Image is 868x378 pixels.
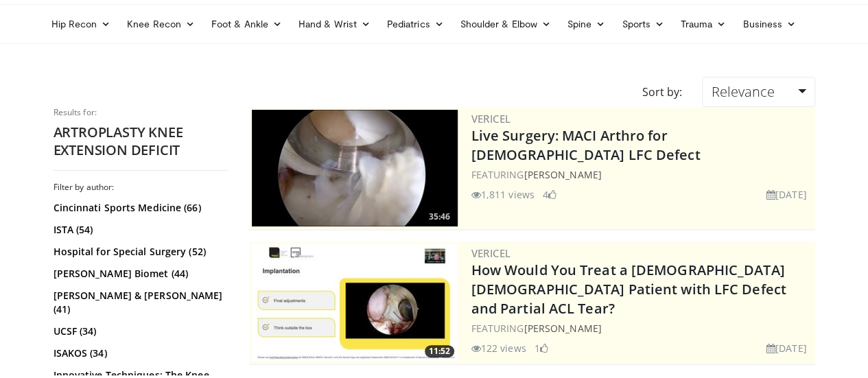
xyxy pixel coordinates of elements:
li: 4 [543,187,556,202]
div: FEATURING [471,167,812,182]
a: Trauma [672,10,735,38]
a: ISAKOS (34) [54,346,225,360]
span: 11:52 [425,345,454,357]
a: Spine [559,10,613,38]
a: How Would You Treat a [DEMOGRAPHIC_DATA] [DEMOGRAPHIC_DATA] Patient with LFC Defect and Partial A... [471,261,786,318]
li: 122 views [471,341,526,355]
li: 1 [535,341,548,355]
a: Relevance [702,77,814,107]
a: Vericel [471,246,511,260]
a: [PERSON_NAME] Biomet (44) [54,267,225,281]
a: Sports [613,10,672,38]
img: 62f325f7-467e-4e39-9fa8-a2cb7d050ecd.300x170_q85_crop-smart_upscale.jpg [252,244,458,361]
a: [PERSON_NAME] & [PERSON_NAME] (41) [54,289,225,316]
img: eb023345-1e2d-4374-a840-ddbc99f8c97c.300x170_q85_crop-smart_upscale.jpg [252,110,458,226]
a: Hip Recon [43,10,119,38]
a: Foot & Ankle [203,10,290,38]
span: Relevance [711,82,774,101]
a: Hospital for Special Surgery (52) [54,245,225,259]
h2: ARTROPLASTY KNEE EXTENSION DEFICIT [54,123,228,159]
a: UCSF (34) [54,324,225,338]
a: Pediatrics [379,10,452,38]
a: [PERSON_NAME] [524,168,601,181]
h3: Filter by author: [54,182,228,193]
a: Live Surgery: MACI Arthro for [DEMOGRAPHIC_DATA] LFC Defect [471,126,701,164]
a: 35:46 [252,110,458,226]
a: Business [734,10,804,38]
a: Cincinnati Sports Medicine (66) [54,201,225,215]
span: 35:46 [425,211,454,223]
p: Results for: [54,107,228,118]
a: Knee Recon [119,10,203,38]
li: [DATE] [766,187,807,202]
a: Hand & Wrist [290,10,379,38]
li: 1,811 views [471,187,535,202]
a: [PERSON_NAME] [524,322,601,335]
div: Sort by: [631,77,692,107]
a: Vericel [471,112,511,126]
a: 11:52 [252,244,458,361]
a: ISTA (54) [54,223,225,237]
li: [DATE] [766,341,807,355]
div: FEATURING [471,321,812,335]
a: Shoulder & Elbow [452,10,559,38]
